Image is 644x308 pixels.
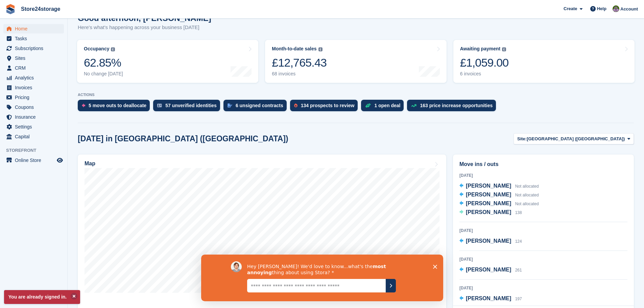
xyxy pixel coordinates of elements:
p: ACTIONS [78,93,634,97]
div: 5 move outs to deallocate [89,103,146,108]
div: [DATE] [459,285,627,291]
div: 57 unverified identities [165,103,217,108]
span: [PERSON_NAME] [466,200,511,206]
span: 124 [515,239,522,244]
a: 163 price increase opportunities [407,100,499,115]
span: [PERSON_NAME] [466,238,511,244]
span: Site: [517,136,527,142]
img: icon-info-grey-7440780725fd019a000dd9b08b2336e03edf1995a4989e88bcd33f0948082b44.svg [318,47,323,51]
span: Storefront [6,147,67,154]
div: 6 unsigned contracts [236,103,283,108]
div: [DATE] [459,256,627,262]
a: menu [3,53,64,63]
div: 134 prospects to review [301,103,355,108]
a: Awaiting payment £1,059.00 6 invoices [453,40,635,83]
span: Invoices [15,83,55,92]
span: [PERSON_NAME] [466,183,511,189]
span: Coupons [15,102,55,112]
h2: Map [85,161,95,167]
a: menu [3,24,64,33]
a: [PERSON_NAME] 138 [459,208,522,217]
span: Subscriptions [15,44,55,53]
span: 197 [515,297,522,301]
div: Month-to-date sales [272,46,316,52]
h2: [DATE] in [GEOGRAPHIC_DATA] ([GEOGRAPHIC_DATA]) [78,134,288,143]
a: [PERSON_NAME] 124 [459,237,522,246]
a: menu [3,73,64,82]
div: 62.85% [84,56,123,70]
span: Account [620,6,638,13]
a: menu [3,132,64,141]
p: Here's what's happening across your business [DATE] [78,24,211,31]
img: contract_signature_icon-13c848040528278c33f63329250d36e43548de30e8caae1d1a13099fd9432cc5.svg [228,103,232,108]
a: 5 move outs to deallocate [78,100,153,115]
a: menu [3,93,64,102]
a: [PERSON_NAME] Not allocated [459,191,539,199]
a: menu [3,122,64,132]
div: [DATE] [459,172,627,179]
span: [PERSON_NAME] [466,295,511,301]
img: move_outs_to_deallocate_icon-f764333ba52eb49d3ac5e1228854f67142a1ed5810a6f6cc68b1a99e826820c5.svg [82,103,85,108]
a: menu [3,156,64,165]
a: 57 unverified identities [153,100,223,115]
a: [PERSON_NAME] Not allocated [459,182,539,191]
img: deal-1b604bf984904fb50ccaf53a9ad4b4a5d6e5aea283cecdc64d6e3604feb123c2.svg [365,103,371,108]
img: icon-info-grey-7440780725fd019a000dd9b08b2336e03edf1995a4989e88bcd33f0948082b44.svg [502,47,506,51]
span: [PERSON_NAME] [466,192,511,197]
div: Awaiting payment [460,46,501,52]
span: Sites [15,53,55,63]
a: menu [3,44,64,53]
span: Create [564,5,577,12]
span: Insurance [15,112,55,122]
a: [PERSON_NAME] Not allocated [459,199,539,208]
a: menu [3,83,64,92]
span: Online Store [15,156,55,165]
span: [PERSON_NAME] [466,209,511,215]
a: 1 open deal [361,100,407,115]
a: [PERSON_NAME] 261 [459,266,522,275]
span: Not allocated [515,202,539,206]
a: menu [3,112,64,122]
a: Store24storage [18,3,63,15]
span: Help [597,5,606,12]
div: 6 invoices [460,71,509,77]
h2: Move ins / outs [459,160,627,168]
span: Analytics [15,73,55,82]
span: [PERSON_NAME] [466,267,511,273]
a: Month-to-date sales £12,765.43 68 invoices [265,40,446,83]
a: Preview store [56,156,64,164]
img: prospect-51fa495bee0391a8d652442698ab0144808aea92771e9ea1ae160a38d050c398.svg [294,103,297,108]
a: [PERSON_NAME] 197 [459,294,522,303]
span: CRM [15,63,55,73]
span: Pricing [15,93,55,102]
span: Not allocated [515,193,539,197]
span: [GEOGRAPHIC_DATA] ([GEOGRAPHIC_DATA]) [527,136,625,142]
div: No change [DATE] [84,71,123,77]
img: Jane Welch [613,5,619,12]
span: 261 [515,268,522,273]
iframe: Survey by David from Stora [201,255,443,301]
span: Home [15,24,55,33]
a: 6 unsigned contracts [223,100,290,115]
span: Settings [15,122,55,132]
img: price_increase_opportunities-93ffe204e8149a01c8c9dc8f82e8f89637d9d84a8eef4429ea346261dce0b2c0.svg [411,104,416,107]
button: Site: [GEOGRAPHIC_DATA] ([GEOGRAPHIC_DATA]) [514,133,634,144]
a: menu [3,63,64,73]
p: You are already signed in. [4,290,80,304]
a: 134 prospects to review [290,100,361,115]
span: Capital [15,132,55,141]
div: Occupancy [84,46,109,52]
img: icon-info-grey-7440780725fd019a000dd9b08b2336e03edf1995a4989e88bcd33f0948082b44.svg [111,47,115,51]
a: Occupancy 62.85% No change [DATE] [77,40,258,83]
div: 163 price increase opportunities [420,103,493,108]
img: verify_identity-adf6edd0f0f0b5bbfe63781bf79b02c33cf7c696d77639b501bdc392416b5a36.svg [157,103,162,108]
span: 138 [515,210,522,215]
div: [DATE] [459,228,627,234]
div: 1 open deal [374,103,400,108]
